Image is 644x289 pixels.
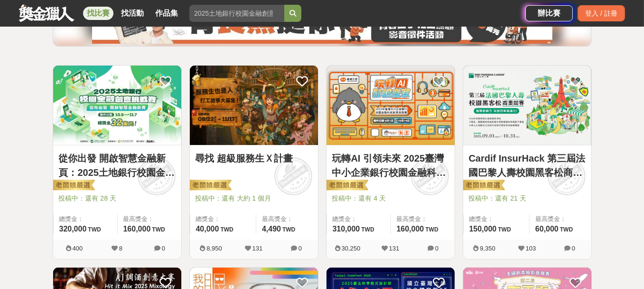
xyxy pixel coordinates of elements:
a: Cover Image [53,66,181,145]
a: Cover Image [190,66,318,145]
img: Cover Image [190,66,318,145]
img: 老闆娘嚴選 [51,179,95,193]
span: 131 [252,245,263,252]
span: TWD [560,226,573,233]
img: 老闆娘嚴選 [188,179,232,193]
img: Cover Image [463,66,591,145]
span: 310,000 [333,225,360,233]
img: 老闆娘嚴選 [461,179,505,193]
span: 總獎金： [196,214,250,224]
span: 131 [389,245,400,252]
span: 30,250 [342,245,361,252]
input: 2025土地銀行校園金融創意挑戰賽：從你出發 開啟智慧金融新頁 [189,5,284,22]
span: 投稿中：還有 28 天 [59,193,176,203]
span: 總獎金： [333,214,385,224]
span: 總獎金： [469,214,523,224]
a: 辦比賽 [525,5,573,21]
a: 從你出發 開啟智慧金融新頁：2025土地銀行校園金融創意挑戰賽 [59,151,176,180]
span: 4,490 [262,225,281,233]
a: Cover Image [327,66,455,145]
a: Cardif InsurHack 第三屆法國巴黎人壽校園黑客松商業競賽 [469,151,586,180]
span: 0 [162,245,165,252]
span: 8 [119,245,122,252]
span: 0 [572,245,575,252]
a: 作品集 [151,7,182,20]
span: 0 [435,245,439,252]
span: 最高獎金： [535,214,586,224]
span: 60,000 [535,225,559,233]
span: 9,350 [480,245,495,252]
span: 總獎金： [59,214,112,224]
span: 160,000 [397,225,424,233]
img: Cover Image [327,66,455,145]
span: TWD [498,226,511,233]
a: Cover Image [463,66,591,145]
span: 103 [526,245,536,252]
a: 玩轉AI 引領未來 2025臺灣中小企業銀行校園金融科技創意挑戰賽 [332,151,449,180]
span: TWD [361,226,374,233]
span: 150,000 [469,225,497,233]
img: Cover Image [53,66,181,145]
span: 160,000 [123,225,151,233]
span: 最高獎金： [123,214,176,224]
span: 投稿中：還有 4 天 [332,193,449,203]
span: 0 [299,245,302,252]
span: 投稿中：還有 大約 1 個月 [196,193,312,203]
span: 320,000 [59,225,87,233]
span: 最高獎金： [397,214,449,224]
a: 找比賽 [83,7,113,20]
span: 投稿中：還有 21 天 [469,193,586,203]
a: 找活動 [117,7,148,20]
span: TWD [425,226,438,233]
span: 最高獎金： [262,214,312,224]
a: 尋找 超級服務生Ｘ計畫 [196,151,312,165]
div: 登入 / 註冊 [578,5,625,21]
span: 8,950 [206,245,222,252]
span: TWD [88,226,101,233]
span: 40,000 [196,225,219,233]
span: TWD [152,226,165,233]
img: 老闆娘嚴選 [325,179,368,193]
span: 400 [73,245,83,252]
span: TWD [282,226,295,233]
span: TWD [220,226,233,233]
